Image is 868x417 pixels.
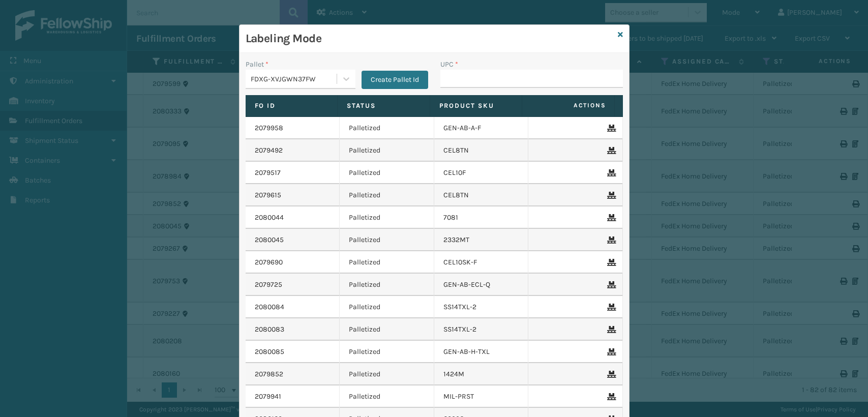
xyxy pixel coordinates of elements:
[255,213,284,223] a: 2080044
[255,168,281,178] a: 2079517
[340,139,434,162] td: Palletized
[434,363,529,385] td: 1424M
[340,363,434,385] td: Palletized
[362,71,428,89] button: Create Pallet Id
[607,236,613,244] i: Remove From Pallet
[246,31,614,46] h3: Labeling Mode
[255,101,328,110] label: Fo Id
[340,385,434,408] td: Palletized
[607,214,613,221] i: Remove From Pallet
[255,190,281,200] a: 2079615
[340,274,434,296] td: Palletized
[434,139,529,162] td: CEL8TN
[255,302,284,312] a: 2080084
[434,229,529,251] td: 2332MT
[607,169,613,176] i: Remove From Pallet
[340,296,434,318] td: Palletized
[607,304,613,311] i: Remove From Pallet
[434,184,529,206] td: CEL8TN
[251,74,338,84] div: FDXG-XVJGWN37FW
[607,259,613,266] i: Remove From Pallet
[607,192,613,199] i: Remove From Pallet
[340,162,434,184] td: Palletized
[607,125,613,132] i: Remove From Pallet
[255,369,283,379] a: 2079852
[439,101,513,110] label: Product SKU
[255,123,283,133] a: 2079958
[340,318,434,341] td: Palletized
[607,393,613,400] i: Remove From Pallet
[434,274,529,296] td: GEN-AB-ECL-Q
[434,206,529,229] td: 7081
[255,280,282,290] a: 2079725
[255,257,283,267] a: 2079690
[340,184,434,206] td: Palletized
[340,341,434,363] td: Palletized
[607,281,613,288] i: Remove From Pallet
[255,392,281,402] a: 2079941
[340,117,434,139] td: Palletized
[434,385,529,408] td: MIL-PRST
[434,296,529,318] td: SS14TXL-2
[347,101,421,110] label: Status
[607,326,613,333] i: Remove From Pallet
[434,117,529,139] td: GEN-AB-A-F
[525,97,612,114] span: Actions
[607,348,613,355] i: Remove From Pallet
[255,145,283,156] a: 2079492
[340,206,434,229] td: Palletized
[440,59,458,70] label: UPC
[434,341,529,363] td: GEN-AB-H-TXL
[340,229,434,251] td: Palletized
[255,347,284,357] a: 2080085
[246,59,268,70] label: Pallet
[607,371,613,378] i: Remove From Pallet
[607,147,613,154] i: Remove From Pallet
[434,251,529,274] td: CEL10SK-F
[340,251,434,274] td: Palletized
[255,235,284,245] a: 2080045
[434,162,529,184] td: CEL10F
[255,324,284,335] a: 2080083
[434,318,529,341] td: SS14TXL-2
